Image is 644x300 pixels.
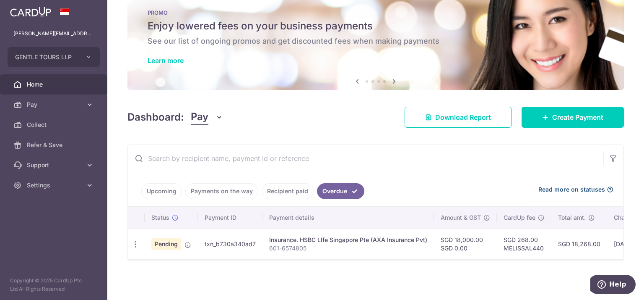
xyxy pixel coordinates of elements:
span: GENTLE TOURS LLP [15,53,77,61]
span: Support [27,161,82,169]
span: Create Payment [552,112,603,122]
a: Payments on the way [185,183,258,199]
span: Pay [27,100,82,109]
td: SGD 18,000.00 SGD 0.00 [434,229,497,259]
td: SGD 268.00 MELISSAL440 [497,229,551,259]
p: [PERSON_NAME][EMAIL_ADDRESS][DOMAIN_NAME] [13,29,94,38]
input: Search by recipient name, payment id or reference [128,145,603,172]
span: Settings [27,181,82,189]
button: Pay [191,109,223,125]
button: GENTLE TOURS LLP [8,47,100,67]
th: Payment details [262,207,434,229]
span: Amount & GST [441,213,481,222]
div: Insurance. HSBC LIfe Singapore Pte (AXA Insurance Pvt) [269,236,427,244]
a: Read more on statuses [538,185,613,194]
span: Status [151,213,169,222]
a: Learn more [148,56,184,65]
a: Create Payment [522,107,624,128]
h5: Enjoy lowered fees on your business payments [148,19,604,33]
a: Upcoming [141,183,182,199]
span: Total amt. [558,213,586,222]
a: Overdue [317,183,364,199]
img: CardUp [10,7,51,17]
td: SGD 18,268.00 [551,229,607,259]
a: Download Report [405,107,512,128]
a: Recipient paid [262,183,314,199]
span: Download Report [435,112,491,122]
span: Home [27,80,82,89]
td: txn_b730a340ad7 [198,229,262,259]
span: Pay [191,109,208,125]
span: Refer & Save [27,141,82,149]
iframe: Opens a widget where you can find more information [590,275,636,296]
span: Collect [27,121,82,129]
h6: See our list of ongoing promos and get discounted fees when making payments [148,36,604,46]
h4: Dashboard: [127,110,184,125]
th: Payment ID [198,207,262,229]
p: PROMO [148,9,604,16]
p: 601-6574805 [269,244,427,253]
span: CardUp fee [504,213,535,222]
span: Pending [151,238,181,250]
span: Read more on statuses [538,185,605,194]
